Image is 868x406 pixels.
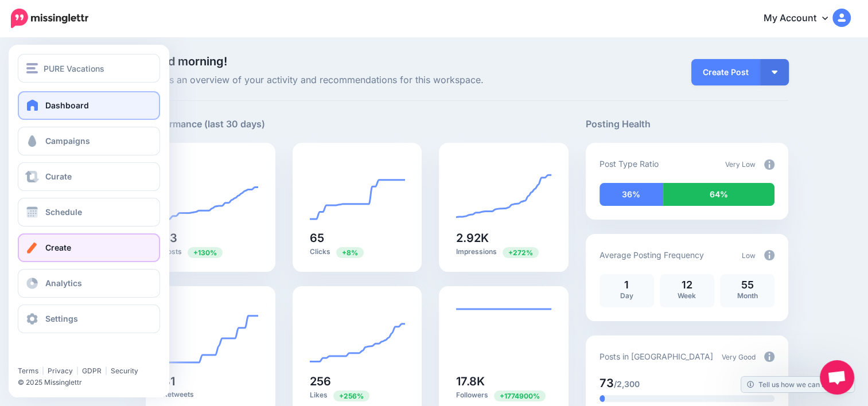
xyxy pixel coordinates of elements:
[310,232,405,244] h5: 65
[42,366,44,375] span: |
[163,247,258,257] p: Posts
[586,117,788,131] h5: Posting Health
[600,183,663,206] div: 36% of your posts in the last 30 days have been from Drip Campaigns
[18,233,160,262] a: Create
[11,9,88,28] img: Missinglettr
[48,366,73,375] a: Privacy
[45,243,71,252] span: Create
[76,366,79,375] span: |
[764,352,774,362] img: info-circle-grey.png
[663,183,774,206] div: 64% of your posts in the last 30 days were manually created (i.e. were not from Drip Campaigns or...
[605,280,648,290] p: 1
[726,280,769,290] p: 55
[336,247,364,258] span: Previous period: 60
[45,136,90,146] span: Campaigns
[45,100,89,110] span: Dashboard
[146,54,227,68] span: Good morning!
[18,377,167,388] li: © 2025 Missinglettr
[600,395,605,402] div: 3% of your posts in the last 30 days have been from Drip Campaigns
[691,59,760,85] a: Create Post
[45,278,82,288] span: Analytics
[614,379,640,389] span: /2,300
[741,377,854,392] a: Tell us how we can improve
[600,350,713,363] p: Posts in [GEOGRAPHIC_DATA]
[26,63,38,73] img: menu.png
[764,159,774,170] img: info-circle-grey.png
[146,73,569,88] span: Here's an overview of your activity and recommendations for this workspace.
[18,127,160,155] a: Campaigns
[310,390,405,401] p: Likes
[752,5,851,33] a: My Account
[44,62,104,75] span: PURE Vacations
[764,250,774,260] img: info-circle-grey.png
[722,353,756,361] span: Very Good
[310,376,405,387] h5: 256
[737,291,757,300] span: Month
[163,390,258,399] p: Retweets
[18,269,160,298] a: Analytics
[456,390,551,401] p: Followers
[620,291,633,300] span: Day
[725,160,756,169] span: Very Low
[18,198,160,227] a: Schedule
[310,247,405,257] p: Clicks
[600,248,704,261] p: Average Posting Frequency
[18,366,38,375] a: Terms
[333,391,369,401] span: Previous period: 72
[772,71,777,74] img: arrow-down-white.png
[742,251,756,260] span: Low
[163,232,258,244] h5: 53
[45,207,82,217] span: Schedule
[45,314,78,323] span: Settings
[820,360,854,395] a: Open chat
[600,157,659,170] p: Post Type Ratio
[82,366,102,375] a: GDPR
[188,247,223,258] span: Previous period: 23
[600,376,614,390] span: 73
[18,54,160,83] button: PURE Vacations
[456,376,551,387] h5: 17.8K
[18,162,160,191] a: Curate
[163,376,258,387] h5: 31
[111,366,138,375] a: Security
[503,247,539,258] span: Previous period: 785
[18,350,105,361] iframe: Twitter Follow Button
[456,232,551,244] h5: 2.92K
[18,91,160,120] a: Dashboard
[678,291,696,300] span: Week
[146,117,265,131] h5: Performance (last 30 days)
[45,171,72,181] span: Curate
[494,391,546,401] span: Previous period: 1
[456,247,551,257] p: Impressions
[18,304,160,333] a: Settings
[105,366,107,375] span: |
[665,280,709,290] p: 12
